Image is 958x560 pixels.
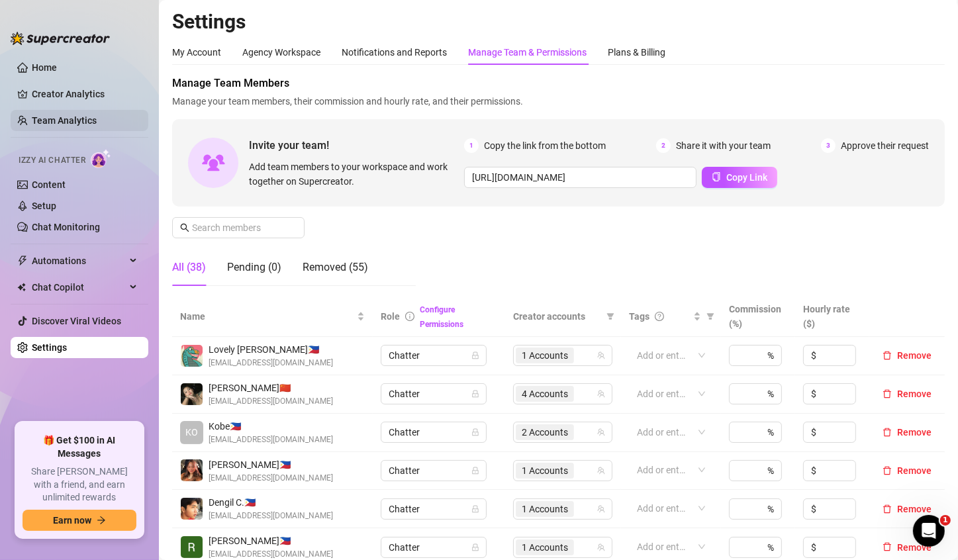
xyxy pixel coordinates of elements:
[606,312,614,320] span: filter
[249,137,464,154] span: Invite your team!
[604,306,617,326] span: filter
[19,154,85,167] span: Izzy AI Chatter
[516,501,574,517] span: 1 Accounts
[242,45,320,60] div: Agency Workspace
[181,345,203,367] img: Lovely Gablines
[877,386,937,402] button: Remove
[23,465,136,504] span: Share [PERSON_NAME] with a friend, and earn unlimited rewards
[471,505,479,513] span: lock
[32,83,138,105] a: Creator Analytics
[877,501,937,517] button: Remove
[608,45,665,60] div: Plans & Billing
[522,425,568,440] span: 2 Accounts
[91,149,111,168] img: AI Chatter
[597,467,605,475] span: team
[172,45,221,60] div: My Account
[405,312,414,321] span: info-circle
[883,466,892,475] span: delete
[172,94,945,109] span: Manage your team members, their commission and hourly rate, and their permissions.
[11,32,110,45] img: logo-BBDzfeDw.svg
[702,167,777,188] button: Copy Link
[209,342,333,357] span: Lovely [PERSON_NAME] 🇵🇭
[389,499,479,519] span: Chatter
[209,457,333,472] span: [PERSON_NAME] 🇵🇭
[471,543,479,551] span: lock
[712,172,721,181] span: copy
[389,384,479,404] span: Chatter
[516,386,574,402] span: 4 Accounts
[676,138,771,153] span: Share it with your team
[468,45,587,60] div: Manage Team & Permissions
[227,259,281,275] div: Pending (0)
[249,160,459,189] span: Add team members to your workspace and work together on Supercreator.
[181,459,203,481] img: Aliyah Espiritu
[897,504,932,514] span: Remove
[209,510,333,522] span: [EMAIL_ADDRESS][DOMAIN_NAME]
[897,427,932,438] span: Remove
[522,463,568,478] span: 1 Accounts
[209,381,333,395] span: [PERSON_NAME] 🇨🇳
[181,498,203,520] img: Dengil Consigna
[516,463,574,479] span: 1 Accounts
[897,465,932,476] span: Remove
[883,428,892,437] span: delete
[795,297,869,337] th: Hourly rate ($)
[185,425,198,440] span: KO
[17,283,26,292] img: Chat Copilot
[23,434,136,460] span: 🎁 Get $100 in AI Messages
[597,543,605,551] span: team
[172,297,373,337] th: Name
[172,259,206,275] div: All (38)
[721,297,795,337] th: Commission (%)
[23,510,136,531] button: Earn nowarrow-right
[471,467,479,475] span: lock
[32,342,67,353] a: Settings
[464,138,479,153] span: 1
[706,312,714,320] span: filter
[181,536,203,558] img: Riza Joy Barrera
[656,138,671,153] span: 2
[303,259,368,275] div: Removed (55)
[32,316,121,326] a: Discover Viral Videos
[209,434,333,446] span: [EMAIL_ADDRESS][DOMAIN_NAME]
[389,461,479,481] span: Chatter
[53,515,91,526] span: Earn now
[516,424,574,440] span: 2 Accounts
[209,357,333,369] span: [EMAIL_ADDRESS][DOMAIN_NAME]
[192,220,286,235] input: Search members
[180,309,354,324] span: Name
[877,424,937,440] button: Remove
[883,504,892,514] span: delete
[484,138,606,153] span: Copy the link from the bottom
[172,75,945,91] span: Manage Team Members
[841,138,929,153] span: Approve their request
[32,115,97,126] a: Team Analytics
[389,537,479,557] span: Chatter
[877,539,937,555] button: Remove
[471,428,479,436] span: lock
[209,395,333,408] span: [EMAIL_ADDRESS][DOMAIN_NAME]
[381,311,400,322] span: Role
[180,223,189,232] span: search
[877,348,937,363] button: Remove
[897,350,932,361] span: Remove
[209,495,333,510] span: Dengil C. 🇵🇭
[32,201,56,211] a: Setup
[726,172,767,183] span: Copy Link
[32,222,100,232] a: Chat Monitoring
[471,351,479,359] span: lock
[516,539,574,555] span: 1 Accounts
[940,515,951,526] span: 1
[883,351,892,360] span: delete
[420,305,463,329] a: Configure Permissions
[897,542,932,553] span: Remove
[821,138,836,153] span: 3
[597,351,605,359] span: team
[897,389,932,399] span: Remove
[471,390,479,398] span: lock
[522,348,568,363] span: 1 Accounts
[597,390,605,398] span: team
[704,306,717,326] span: filter
[522,502,568,516] span: 1 Accounts
[522,540,568,555] span: 1 Accounts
